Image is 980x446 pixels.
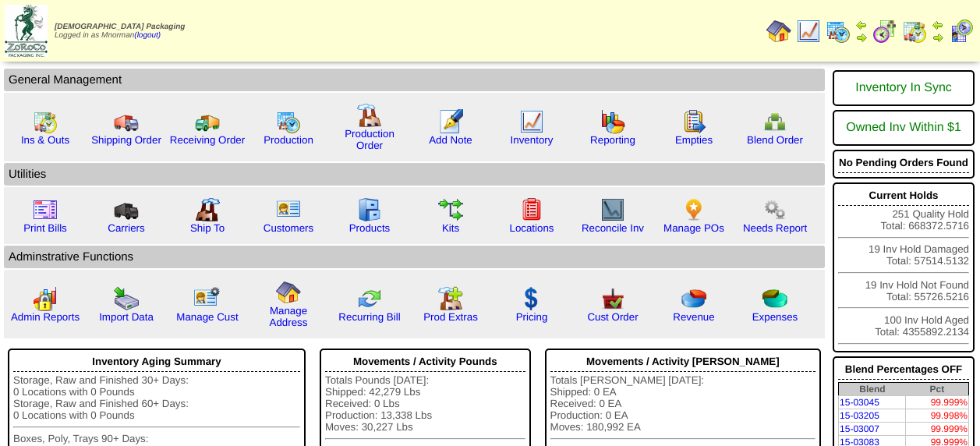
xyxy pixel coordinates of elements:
img: truck2.gif [195,109,220,134]
a: 15-03205 [840,410,879,421]
img: po.png [681,197,706,222]
a: Prod Extras [423,311,478,323]
img: customers.gif [276,197,301,222]
a: (logout) [134,31,161,40]
a: Production [264,134,313,146]
a: Add Note [429,134,472,146]
td: 99.999% [906,423,969,436]
th: Blend [839,383,906,396]
img: arrowleft.gif [932,19,944,31]
img: calendarblend.gif [872,19,897,44]
a: Expenses [752,311,798,323]
a: Manage Cust [176,311,238,323]
a: Recurring Bill [338,311,400,323]
img: workflow.png [762,197,787,222]
a: Needs Report [743,222,807,234]
img: calendarprod.gif [276,109,301,134]
img: prodextras.gif [438,286,463,311]
td: Adminstrative Functions [4,246,825,268]
img: calendarinout.gif [902,19,927,44]
img: calendarinout.gif [33,109,58,134]
img: managecust.png [193,286,222,311]
img: dollar.gif [519,286,544,311]
img: truck3.gif [114,197,139,222]
div: Owned Inv Within $1 [838,113,969,143]
a: Empties [675,134,713,146]
div: Blend Percentages OFF [838,359,969,380]
img: graph2.png [33,286,58,311]
img: pie_chart.png [681,286,706,311]
span: [DEMOGRAPHIC_DATA] Packaging [55,23,185,31]
img: zoroco-logo-small.webp [5,5,48,57]
a: Carriers [108,222,144,234]
a: Manage Address [270,305,308,328]
img: calendarcustomer.gif [949,19,974,44]
img: factory.gif [357,103,382,128]
a: 15-03007 [840,423,879,434]
img: arrowright.gif [932,31,944,44]
th: Pct [906,383,969,396]
img: home.gif [766,19,791,44]
a: Reporting [590,134,635,146]
span: Logged in as Mnorman [55,23,185,40]
div: 251 Quality Hold Total: 668372.5716 19 Inv Hold Damaged Total: 57514.5132 19 Inv Hold Not Found T... [833,182,975,352]
div: No Pending Orders Found [838,153,969,173]
img: home.gif [276,280,301,305]
a: Shipping Order [91,134,161,146]
a: 15-03045 [840,397,879,408]
img: workflow.gif [438,197,463,222]
img: cabinet.gif [357,197,382,222]
img: network.png [762,109,787,134]
img: arrowleft.gif [855,19,868,31]
div: Inventory Aging Summary [13,352,300,372]
a: Receiving Order [170,134,245,146]
a: Locations [509,222,554,234]
a: Import Data [99,311,154,323]
td: 99.999% [906,396,969,409]
td: General Management [4,69,825,91]
a: Kits [442,222,459,234]
img: factory2.gif [195,197,220,222]
div: Movements / Activity [PERSON_NAME] [550,352,816,372]
img: graph.gif [600,109,625,134]
a: Manage POs [663,222,724,234]
a: Ship To [190,222,225,234]
img: import.gif [114,286,139,311]
a: Revenue [673,311,714,323]
img: cust_order.png [600,286,625,311]
img: calendarprod.gif [826,19,851,44]
a: Reconcile Inv [582,222,644,234]
a: Admin Reports [11,311,80,323]
td: 99.998% [906,409,969,423]
img: locations.gif [519,197,544,222]
div: Inventory In Sync [838,73,969,103]
a: Production Order [345,128,394,151]
a: Customers [264,222,313,234]
div: Movements / Activity Pounds [325,352,525,372]
img: line_graph.gif [796,19,821,44]
img: truck.gif [114,109,139,134]
a: Blend Order [747,134,803,146]
img: workorder.gif [681,109,706,134]
a: Pricing [516,311,548,323]
a: Inventory [511,134,554,146]
img: arrowright.gif [855,31,868,44]
a: Ins & Outs [21,134,69,146]
img: pie_chart2.png [762,286,787,311]
a: Print Bills [23,222,67,234]
img: invoice2.gif [33,197,58,222]
img: line_graph.gif [519,109,544,134]
a: Cust Order [587,311,638,323]
div: Current Holds [838,186,969,206]
td: Utilities [4,163,825,186]
img: orders.gif [438,109,463,134]
img: line_graph2.gif [600,197,625,222]
a: Products [349,222,391,234]
img: reconcile.gif [357,286,382,311]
